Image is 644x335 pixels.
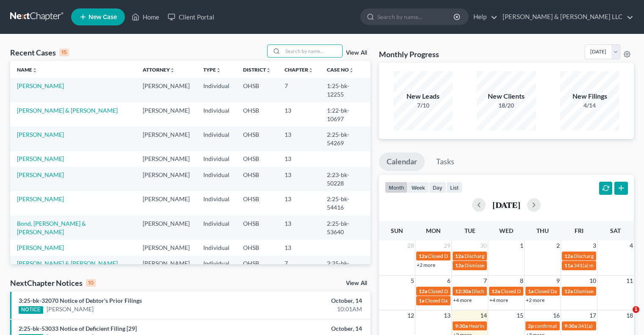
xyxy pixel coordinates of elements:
td: [PERSON_NAME] [136,216,196,240]
a: [PERSON_NAME] [17,82,64,89]
a: Typeunfold_more [203,66,221,73]
td: OHSB [236,78,278,102]
td: [PERSON_NAME] [136,256,196,280]
span: 2 [556,241,561,251]
span: 10 [589,276,597,286]
a: +4 more [489,297,508,303]
a: [PERSON_NAME] [17,244,64,251]
a: [PERSON_NAME] [47,305,94,313]
span: 29 [443,241,451,251]
td: 13 [278,127,320,151]
span: Hearing for [PERSON_NAME] [469,323,535,329]
td: Individual [196,151,236,167]
a: Case Nounfold_more [327,66,354,73]
a: [PERSON_NAME] [17,155,64,162]
span: Wed [499,227,513,234]
span: 5 [410,276,415,286]
td: 2:25-bk-54416 [320,191,370,215]
a: 3:25-bk-32070 Notice of Debtor's Prior Filings [19,297,142,304]
td: 2:25-bk-53640 [320,216,370,240]
a: 2:25-bk-53033 Notice of Deficient Filing [29] [19,325,137,332]
span: Discharge Date for [PERSON_NAME] [472,288,554,294]
span: 1a [528,288,533,294]
span: 15 [516,310,524,321]
span: Closed Date for [GEOGRAPHIC_DATA][PERSON_NAME] [425,297,551,304]
div: October, 14 [253,296,362,305]
a: [PERSON_NAME] [17,195,64,202]
td: 13 [278,216,320,240]
span: 1 [519,241,524,251]
div: 7/10 [393,101,453,110]
td: 1:22-bk-10697 [320,102,370,127]
a: Client Portal [163,9,218,25]
span: Thu [536,227,549,234]
td: Individual [196,127,236,151]
span: 12a [564,288,573,294]
div: 4/14 [560,101,619,110]
iframe: Intercom live chat [615,306,636,327]
td: 1:25-bk-12255 [320,78,370,102]
span: Closed Date for [PERSON_NAME] [501,288,576,294]
span: 1a [419,297,424,304]
a: [PERSON_NAME] & [PERSON_NAME] LLC [498,9,633,25]
div: October, 14 [253,324,362,333]
h3: Monthly Progress [379,49,439,59]
button: week [408,182,429,193]
span: Sat [610,227,621,234]
td: OHSB [236,127,278,151]
span: 12:30a [455,288,471,294]
span: 11 [625,276,634,286]
a: Chapterunfold_more [285,66,313,73]
td: 2:25-bk-54101 [320,256,370,280]
div: 10:01AM [253,305,362,313]
td: 2:23-bk-50228 [320,167,370,191]
span: Closed Date for [PERSON_NAME] [428,288,503,294]
span: New Case [88,14,117,20]
span: 9:30a [564,323,577,329]
td: Individual [196,78,236,102]
div: New Clients [477,91,536,101]
span: Dismissed Date for [PERSON_NAME] [464,262,547,269]
td: 13 [278,191,320,215]
td: Individual [196,191,236,215]
td: [PERSON_NAME] [136,78,196,102]
span: 4 [629,241,634,251]
span: Fri [575,227,583,234]
td: [PERSON_NAME] [136,240,196,255]
span: Mon [426,227,441,234]
span: Closed Date for [PERSON_NAME] [534,288,609,294]
a: +4 more [453,297,472,303]
a: View All [346,280,367,286]
td: [PERSON_NAME] [136,151,196,167]
td: OHSB [236,240,278,255]
a: Bond, [PERSON_NAME] & [PERSON_NAME] [17,220,86,235]
a: [PERSON_NAME] & [PERSON_NAME] [17,107,118,114]
td: OHSB [236,167,278,191]
a: +2 more [417,262,435,268]
span: 12a [492,288,500,294]
td: 13 [278,240,320,255]
a: Districtunfold_more [243,66,271,73]
span: Closed Date for [PERSON_NAME] & [PERSON_NAME] [428,253,548,259]
a: Home [127,9,163,25]
span: 28 [406,241,415,251]
i: unfold_more [32,68,37,73]
span: 30 [479,241,488,251]
span: 13 [443,310,451,321]
td: Individual [196,102,236,127]
td: OHSB [236,216,278,240]
i: unfold_more [216,68,221,73]
td: 13 [278,167,320,191]
a: [PERSON_NAME] [17,131,64,138]
span: 12a [455,262,464,269]
i: unfold_more [266,68,271,73]
span: confirmation hearing for [PERSON_NAME] [535,323,630,329]
span: 12a [419,288,427,294]
td: Individual [196,240,236,255]
td: Individual [196,256,236,280]
td: [PERSON_NAME] [136,127,196,151]
span: Discharge Date for [PERSON_NAME] [464,253,547,259]
a: Tasks [428,152,462,171]
span: 8 [519,276,524,286]
i: unfold_more [170,68,175,73]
